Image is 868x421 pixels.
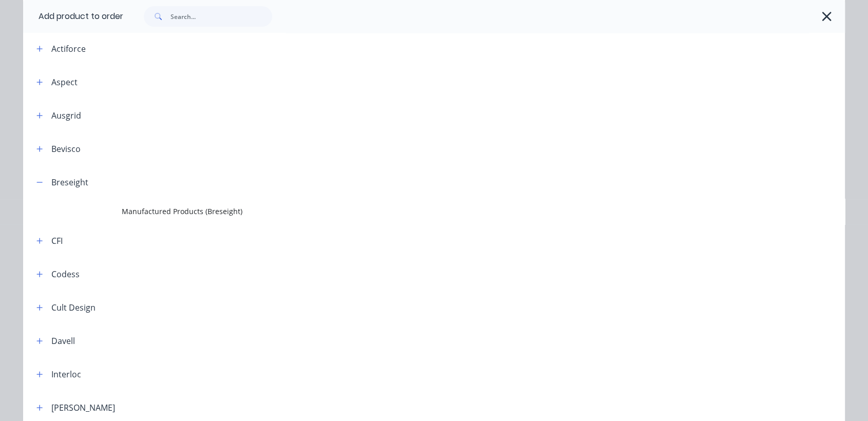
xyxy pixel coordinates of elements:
[51,401,115,414] div: [PERSON_NAME]
[122,206,700,217] span: Manufactured Products (Breseight)
[51,109,81,122] div: Ausgrid
[51,335,75,347] div: Davell
[51,268,80,280] div: Codess
[51,143,81,155] div: Bevisco
[51,176,88,188] div: Breseight
[51,235,63,247] div: CFI
[51,368,81,380] div: Interloc
[171,6,272,27] input: Search...
[51,76,78,88] div: Aspect
[51,43,86,55] div: Actiforce
[51,301,96,314] div: Cult Design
